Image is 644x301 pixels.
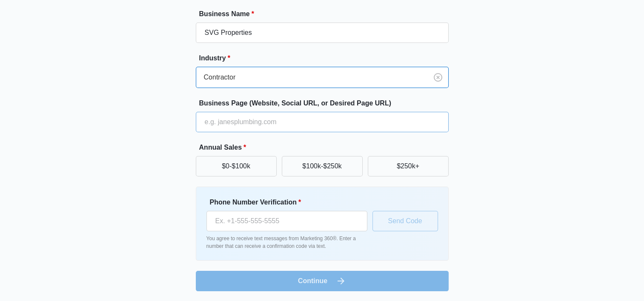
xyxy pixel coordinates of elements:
button: Clear [431,71,445,84]
label: Business Page (Website, Social URL, or Desired Page URL) [199,98,452,108]
button: $0-$100k [196,156,277,176]
p: You agree to receive text messages from Marketing 360®. Enter a number that can receive a confirm... [206,235,367,250]
input: Ex. +1-555-555-5555 [206,211,367,231]
label: Business Name [199,9,452,19]
label: Annual Sales [199,142,452,153]
button: $100k-$250k [282,156,363,176]
label: Industry [199,53,452,63]
input: e.g. Jane's Plumbing [196,23,449,43]
input: e.g. janesplumbing.com [196,112,449,132]
button: $250k+ [368,156,449,176]
label: Phone Number Verification [210,197,371,207]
